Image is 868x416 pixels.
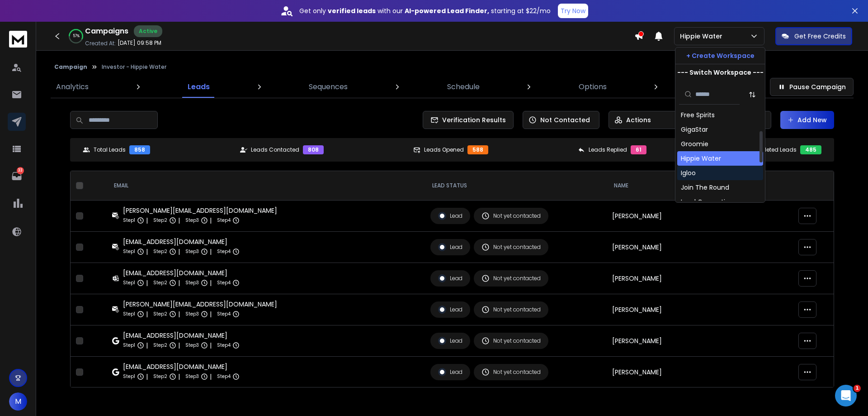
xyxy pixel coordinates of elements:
[681,154,721,163] div: Hippie Water
[123,372,135,381] p: Step 1
[217,278,231,287] p: Step 4
[107,171,425,201] th: EMAIL
[123,341,135,350] p: Step 1
[146,372,148,381] p: |
[85,26,128,37] h1: Campaigns
[153,278,167,287] p: Step 2
[770,78,854,96] button: Pause Campaign
[73,33,80,39] p: 57 %
[8,167,26,185] a: 33
[626,115,651,124] p: Actions
[481,243,541,251] div: Not yet contacted
[123,278,135,287] p: Step 1
[681,110,715,120] div: Free Spirits
[800,145,821,154] div: 485
[607,263,793,294] td: [PERSON_NAME]
[217,310,231,319] p: Step 4
[743,86,761,104] button: Sort by Sort A-Z
[210,341,212,350] p: |
[439,115,506,124] span: Verification Results
[438,337,462,345] div: Lead
[9,31,27,48] img: logo
[681,168,696,177] div: Igloo
[680,32,726,41] p: Hippie Water
[217,216,231,225] p: Step 4
[438,368,462,376] div: Lead
[210,372,212,381] p: |
[178,247,180,256] p: |
[185,310,199,319] p: Step 3
[153,247,167,256] p: Step 2
[182,76,215,98] a: Leads
[146,216,148,225] p: |
[780,111,834,129] button: Add New
[118,39,161,47] p: [DATE] 09:58 PM
[589,146,627,153] p: Leads Replied
[123,237,240,246] div: [EMAIL_ADDRESS][DOMAIN_NAME]
[134,25,162,37] div: Active
[185,372,199,381] p: Step 3
[123,362,240,371] div: [EMAIL_ADDRESS][DOMAIN_NAME]
[303,145,324,154] div: 808
[85,40,116,47] p: Created At:
[146,310,148,319] p: |
[677,68,764,77] p: --- Switch Workspace ---
[217,247,231,256] p: Step 4
[129,145,150,154] div: 858
[405,6,489,15] strong: AI-powered Lead Finder,
[631,145,646,154] div: 61
[210,278,212,287] p: |
[607,294,793,325] td: [PERSON_NAME]
[153,216,167,225] p: Step 2
[607,171,793,201] th: NAME
[123,206,277,215] div: [PERSON_NAME][EMAIL_ADDRESS][DOMAIN_NAME]
[309,81,348,92] p: Sequences
[438,243,462,251] div: Lead
[438,274,462,282] div: Lead
[217,372,231,381] p: Step 4
[146,341,148,350] p: |
[607,357,793,388] td: [PERSON_NAME]
[178,372,180,381] p: |
[185,278,199,287] p: Step 3
[423,111,514,129] button: Verification Results
[794,32,846,41] p: Get Free Credits
[17,167,24,174] p: 33
[94,146,126,153] p: Total Leads
[210,247,212,256] p: |
[424,146,464,153] p: Leads Opened
[561,6,585,15] p: Try Now
[123,268,240,277] div: [EMAIL_ADDRESS][DOMAIN_NAME]
[123,216,135,225] p: Step 1
[681,183,729,192] div: Join The Round
[686,51,755,60] p: + Create Workspace
[681,139,708,148] div: Groomie
[442,76,485,98] a: Schedule
[681,197,733,206] div: Lead Generation
[54,63,87,71] button: Campaign
[217,341,231,350] p: Step 4
[775,27,852,45] button: Get Free Credits
[185,247,199,256] p: Step 3
[9,392,27,411] button: M
[299,6,551,15] p: Get only with our starting at $22/mo
[51,76,94,98] a: Analytics
[102,63,166,71] p: Investor - Hippie Water
[447,81,480,92] p: Schedule
[153,372,167,381] p: Step 2
[178,216,180,225] p: |
[540,115,590,124] p: Not Contacted
[425,171,607,201] th: LEAD STATUS
[481,368,541,376] div: Not yet contacted
[178,341,180,350] p: |
[146,278,148,287] p: |
[210,310,212,319] p: |
[56,81,89,92] p: Analytics
[854,385,861,392] span: 1
[573,76,612,98] a: Options
[123,247,135,256] p: Step 1
[185,216,199,225] p: Step 3
[481,274,541,282] div: Not yet contacted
